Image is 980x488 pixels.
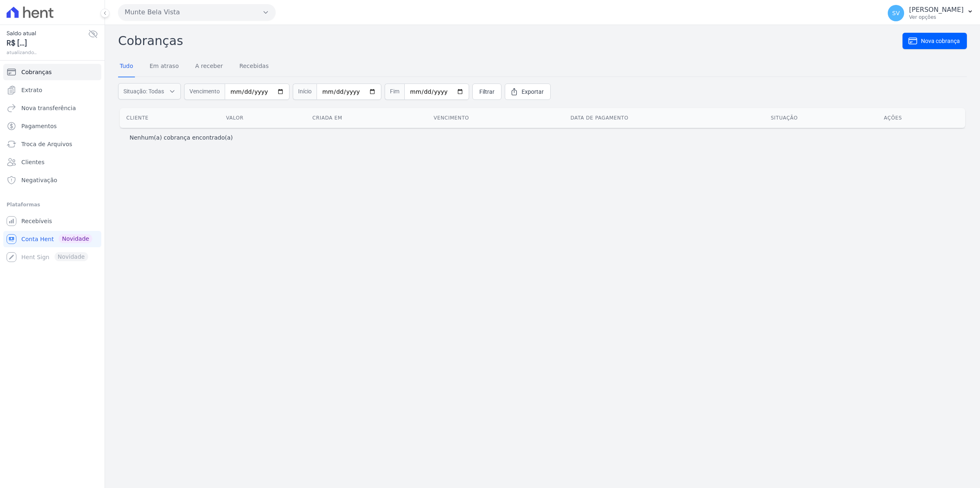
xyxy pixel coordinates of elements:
[21,122,57,130] span: Pagamentos
[7,38,88,49] span: R$ [...]
[764,108,877,128] th: Situação
[921,37,960,45] span: Nova cobrança
[3,82,101,98] a: Extrato
[7,200,98,210] div: Plataformas
[564,108,764,128] th: Data de pagamento
[21,176,57,184] span: Negativação
[118,56,135,77] a: Tudo
[21,104,76,112] span: Nova transferência
[877,108,965,128] th: Ações
[903,33,967,49] a: Nova cobrança
[909,14,964,20] p: Ver opções
[3,172,101,188] a: Negativação
[123,87,164,95] span: Situação: Todas
[194,56,225,77] a: A receber
[505,84,551,100] a: Exportar
[909,6,964,14] p: [PERSON_NAME]
[427,108,564,128] th: Vencimento
[118,4,276,20] button: Munte Bela Vista
[21,140,72,148] span: Troca de Arquivos
[219,108,306,128] th: Valor
[21,217,52,225] span: Recebíveis
[3,64,101,80] a: Cobranças
[892,10,900,16] span: SV
[3,231,101,247] a: Conta Hent Novidade
[21,158,44,166] span: Clientes
[7,64,98,265] nav: Sidebar
[130,133,233,142] p: Nenhum(a) cobrança encontrado(a)
[479,88,495,96] span: Filtrar
[21,235,54,243] span: Conta Hent
[3,136,101,152] a: Troca de Arquivos
[118,32,903,50] h2: Cobranças
[118,83,181,99] button: Situação: Todas
[21,86,42,94] span: Extrato
[59,234,92,243] span: Novidade
[184,84,225,100] span: Vencimento
[293,84,317,100] span: Início
[3,213,101,229] a: Recebíveis
[3,118,101,134] a: Pagamentos
[238,56,271,77] a: Recebidas
[881,2,980,25] button: SV [PERSON_NAME] Ver opções
[7,29,88,38] span: Saldo atual
[3,154,101,170] a: Clientes
[148,56,180,77] a: Em atraso
[3,100,101,116] a: Nova transferência
[7,49,88,56] span: atualizando...
[21,68,52,76] span: Cobranças
[306,108,427,128] th: Criada em
[120,108,219,128] th: Cliente
[472,84,501,100] a: Filtrar
[522,88,544,96] span: Exportar
[385,84,404,100] span: Fim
